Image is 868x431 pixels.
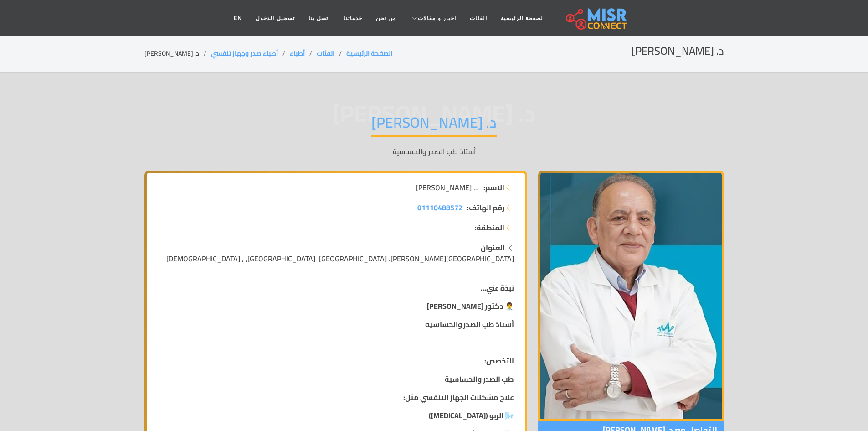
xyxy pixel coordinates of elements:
p: أستاذ طب الصدر والحساسية [144,146,724,157]
a: الفئات [317,47,334,59]
a: اخبار و مقالات [403,10,463,27]
h1: د. [PERSON_NAME] [371,114,497,137]
h2: د. [PERSON_NAME] [632,45,724,58]
strong: رقم الهاتف: [467,202,504,213]
img: د. محمد فراج [538,171,724,421]
strong: 👨‍⚕️ دكتور [PERSON_NAME] [427,299,514,313]
strong: الاسم: [483,182,504,193]
strong: طب الصدر والحساسية [445,372,514,386]
a: خدماتنا [337,10,369,27]
a: تسجيل الدخول [249,10,301,27]
a: 01110488572 [417,202,462,213]
strong: التخصص: [484,354,514,368]
strong: 🌬️ الربو ([MEDICAL_DATA]) [429,409,514,422]
a: الصفحة الرئيسية [346,47,392,59]
strong: علاج مشكلات الجهاز التنفسي مثل: [403,390,514,404]
strong: المنطقة: [475,222,504,233]
strong: أستاذ طب الصدر والحساسية [425,317,514,331]
img: main.misr_connect [566,7,627,30]
span: [GEOGRAPHIC_DATA][PERSON_NAME]، [GEOGRAPHIC_DATA]، [GEOGRAPHIC_DATA], , [DEMOGRAPHIC_DATA] [166,252,514,265]
a: أطباء صدر وجهاز تنفسي [211,47,278,59]
a: أطباء [290,47,305,59]
span: اخبار و مقالات [418,14,456,22]
li: د. [PERSON_NAME] [144,49,211,58]
a: من نحن [369,10,403,27]
a: اتصل بنا [302,10,337,27]
strong: نبذة عني... [481,281,514,295]
a: الفئات [463,10,494,27]
strong: العنوان [481,241,505,254]
span: د. [PERSON_NAME] [416,182,479,193]
a: EN [227,10,249,27]
a: الصفحة الرئيسية [494,10,552,27]
span: 01110488572 [417,201,462,214]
